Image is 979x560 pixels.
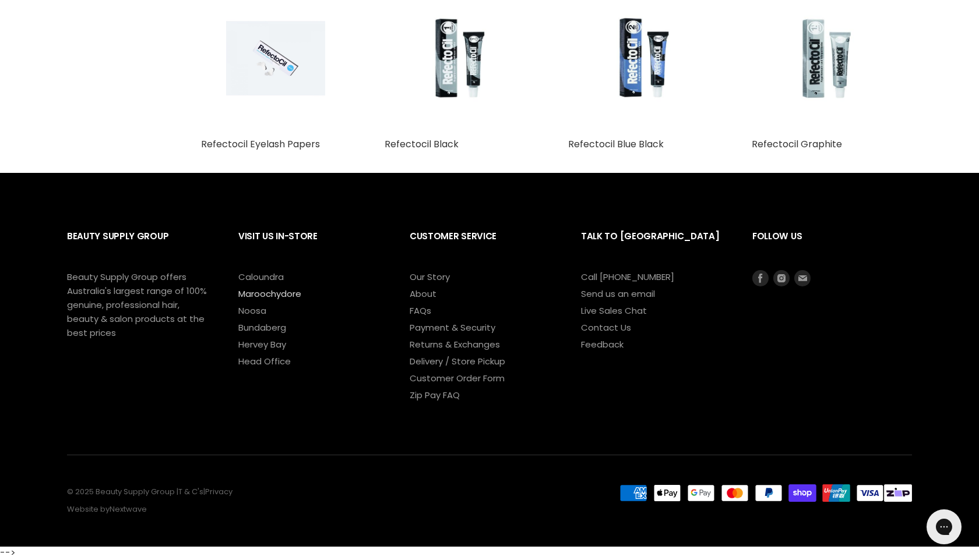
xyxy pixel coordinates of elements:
[178,486,203,497] a: T & C's
[884,484,912,502] img: footer-tile-new.png
[385,137,459,151] a: Refectocil Black
[921,505,967,548] iframe: Gorgias live chat messenger
[410,389,460,401] a: Zip Pay FAQ
[67,270,207,340] p: Beauty Supply Group offers Australia's largest range of 100% genuine, professional hair, beauty &...
[110,504,147,515] a: Nextwave
[238,338,286,350] a: Hervey Bay
[238,355,291,367] a: Head Office
[201,137,320,151] a: Refectocil Eyelash Papers
[410,304,431,317] a: FAQs
[581,222,729,270] h2: Talk to [GEOGRAPHIC_DATA]
[410,271,450,283] a: Our Story
[410,288,436,300] a: About
[752,222,912,270] h2: Follow us
[238,271,284,283] a: Caloundra
[752,137,842,151] a: Refectocil Graphite
[568,137,664,151] a: Refectocil Blue Black
[238,321,286,334] a: Bundaberg
[205,486,233,497] a: Privacy
[67,488,567,514] p: © 2025 Beauty Supply Group | | Website by
[410,355,505,367] a: Delivery / Store Pickup
[581,288,655,300] a: Send us an email
[410,338,500,350] a: Returns & Exchanges
[67,222,215,270] h2: Beauty Supply Group
[410,222,558,270] h2: Customer Service
[581,304,647,317] a: Live Sales Chat
[238,288,301,300] a: Maroochydore
[581,338,624,350] a: Feedback
[581,271,674,283] a: Call [PHONE_NUMBER]
[410,372,505,384] a: Customer Order Form
[238,304,266,317] a: Noosa
[410,321,495,334] a: Payment & Security
[581,321,631,334] a: Contact Us
[238,222,386,270] h2: Visit Us In-Store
